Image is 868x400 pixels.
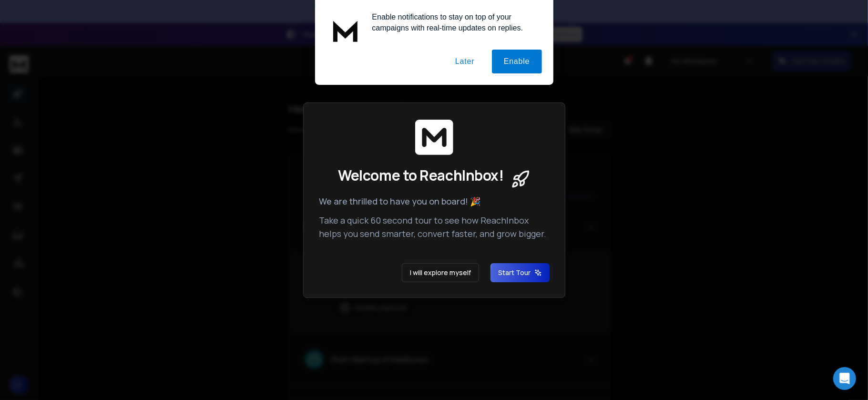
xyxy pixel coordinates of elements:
[338,167,503,184] span: Welcome to ReachInbox!
[365,11,542,33] div: Enable notifications to stay on top of your campaigns with real-time updates on replies.
[327,11,365,50] img: notification icon
[490,263,550,282] button: Start Tour
[498,268,542,277] span: Start Tour
[833,367,856,390] div: Open Intercom Messenger
[319,214,550,240] p: Take a quick 60 second tour to see how ReachInbox helps you send smarter, convert faster, and gro...
[443,50,486,73] button: Later
[492,50,542,73] button: Enable
[402,263,479,282] button: I will explore myself
[319,195,550,208] p: We are thrilled to have you on board! 🎉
